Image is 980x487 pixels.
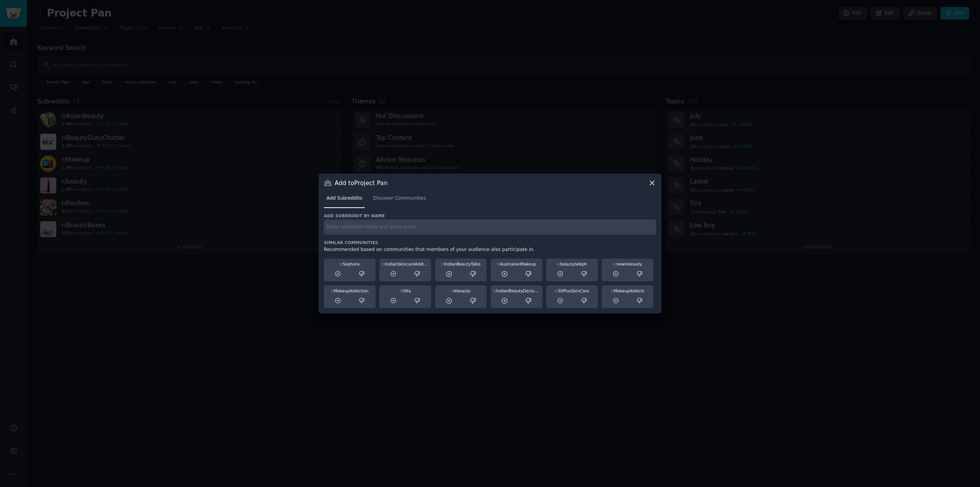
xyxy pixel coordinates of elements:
div: MakeupAddicts [604,288,651,294]
div: Ulta [382,288,428,294]
div: kbeauty [438,288,484,294]
span: r/ [557,262,560,266]
div: MakeupAddiction [327,288,373,294]
span: r/ [613,262,616,266]
div: AustralianMakeup [493,261,540,267]
div: beautytalkph [549,261,595,267]
div: 30PlusSkinCare [549,288,595,294]
h3: Similar Communities [324,240,656,245]
span: r/ [382,262,385,266]
input: Enter subreddit name and press enter [324,220,656,234]
div: newinbeauty [604,261,651,267]
div: Sephora [327,261,373,267]
h3: Add subreddit by name [324,213,656,218]
a: Add Subreddits [324,192,365,208]
span: r/ [555,289,558,293]
span: r/ [400,289,403,293]
h3: Add to Project Pan [335,179,388,187]
span: r/ [331,289,334,293]
a: Discover Communities [370,192,428,208]
span: r/ [340,262,343,266]
span: r/ [451,289,454,293]
div: IndianSkincareAddicts [382,261,428,267]
div: Recommended based on communities that members of your audience also participate in. [324,246,656,253]
span: r/ [441,262,444,266]
span: r/ [611,289,614,293]
span: r/ [493,289,497,293]
span: Discover Communities [373,195,426,202]
div: IndianBeautyTalks [438,261,484,267]
div: IndianBeautyDeclutter [493,288,540,294]
span: Add Subreddits [327,195,362,202]
span: r/ [497,262,500,266]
